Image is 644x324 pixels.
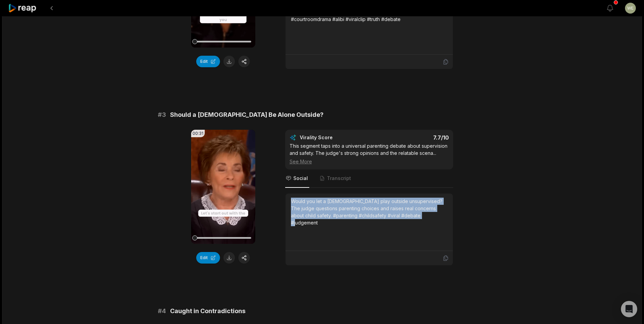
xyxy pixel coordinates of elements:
nav: Tabs [285,169,453,188]
div: Would you let a [DEMOGRAPHIC_DATA] play outside unsupervised? The judge questions parenting choic... [291,198,447,226]
span: Should a [DEMOGRAPHIC_DATA] Be Alone Outside? [170,110,324,120]
button: Edit [196,56,220,67]
span: Transcript [327,175,351,182]
div: See More [290,158,449,165]
button: Edit [196,252,220,264]
div: Open Intercom Messenger [621,301,637,317]
span: # 4 [158,306,166,316]
span: Caught in Contradictions [170,306,245,316]
div: Virality Score [300,134,373,141]
span: Social [293,175,308,182]
div: This segment taps into a universal parenting debate about supervision and safety. The judge's str... [290,142,449,165]
video: Your browser does not support mp4 format. [191,130,255,244]
div: 7.7 /10 [376,134,449,141]
span: # 3 [158,110,166,120]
